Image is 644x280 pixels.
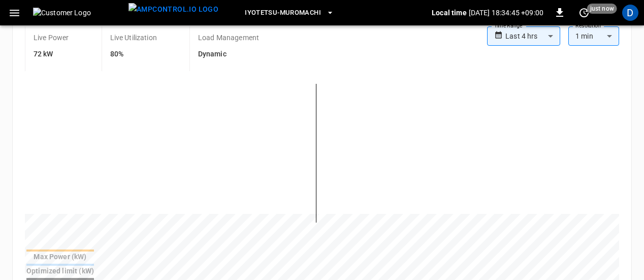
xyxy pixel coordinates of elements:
div: 1 min [568,26,619,46]
button: set refresh interval [576,5,592,21]
img: Customer Logo [33,8,124,18]
p: Local time [432,8,467,18]
span: Iyotetsu-Muromachi [245,7,321,19]
h6: 72 kW [34,49,69,60]
p: Live Utilization [110,33,157,43]
h6: 80% [110,49,157,60]
h6: Dynamic [198,49,259,60]
label: Resolution [575,22,601,30]
img: ampcontrol.io logo [128,3,218,16]
label: Time Range [494,22,523,30]
div: profile-icon [622,5,638,21]
p: [DATE] 18:34:45 +09:00 [469,8,543,18]
span: just now [587,4,617,14]
button: Iyotetsu-Muromachi [241,3,338,23]
p: Live Power [34,33,69,43]
p: Load Management [198,33,259,43]
div: Last 4 hrs [505,26,560,46]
